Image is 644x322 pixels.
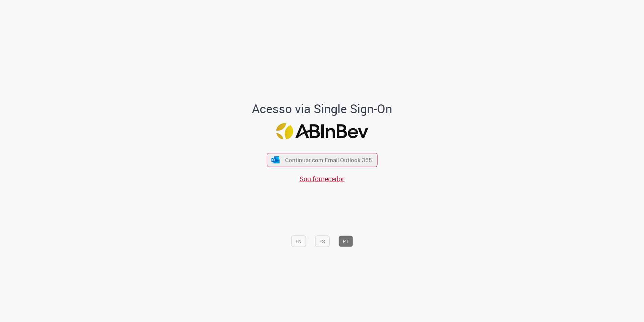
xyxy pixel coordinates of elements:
a: Sou fornecedor [300,174,344,183]
span: Continuar com Email Outlook 365 [285,156,372,164]
button: PT [338,235,353,247]
button: ES [315,235,329,247]
img: ícone Azure/Microsoft 360 [271,156,280,164]
button: EN [291,235,306,247]
button: ícone Azure/Microsoft 360 Continuar com Email Outlook 365 [267,153,377,167]
img: Logo ABInBev [276,123,368,140]
h1: Acesso via Single Sign-On [229,102,415,115]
